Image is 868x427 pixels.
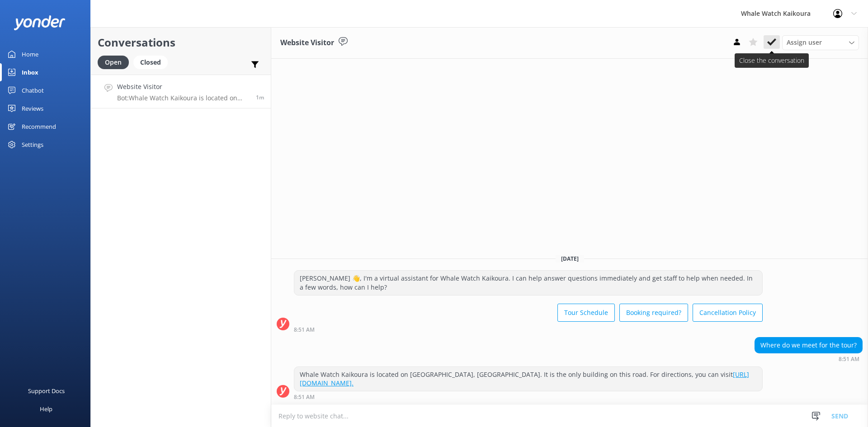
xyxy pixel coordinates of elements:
[294,327,315,333] strong: 8:51 AM
[755,338,862,353] div: Where do we meet for the tour?
[280,37,334,49] h3: Website Visitor
[98,57,133,67] a: Open
[294,394,315,400] strong: 8:51 AM
[14,15,66,30] img: yonder-white-logo.png
[91,75,271,108] a: Website VisitorBot:Whale Watch Kaikoura is located on [GEOGRAPHIC_DATA], [GEOGRAPHIC_DATA]. It is...
[98,56,129,69] div: Open
[839,357,859,362] strong: 8:51 AM
[22,45,38,63] div: Home
[40,400,52,418] div: Help
[256,94,264,101] span: Sep 04 2025 08:51am (UTC +12:00) Pacific/Auckland
[755,356,863,362] div: Sep 04 2025 08:51am (UTC +12:00) Pacific/Auckland
[300,370,749,388] a: [URL][DOMAIN_NAME].
[133,57,172,67] a: Closed
[22,81,44,99] div: Chatbot
[117,82,249,92] h4: Website Visitor
[22,63,38,81] div: Inbox
[294,271,762,295] div: [PERSON_NAME] 👋, I'm a virtual assistant for Whale Watch Kaikoura. I can help answer questions im...
[22,136,43,154] div: Settings
[787,38,822,47] span: Assign user
[22,117,56,136] div: Recommend
[693,304,763,322] button: Cancellation Policy
[98,34,264,51] h2: Conversations
[294,367,762,391] div: Whale Watch Kaikoura is located on [GEOGRAPHIC_DATA], [GEOGRAPHIC_DATA]. It is the only building ...
[556,255,584,263] span: [DATE]
[28,382,65,400] div: Support Docs
[782,35,859,50] div: Assign User
[557,304,615,322] button: Tour Schedule
[117,94,249,102] p: Bot: Whale Watch Kaikoura is located on [GEOGRAPHIC_DATA], [GEOGRAPHIC_DATA]. It is the only buil...
[619,304,688,322] button: Booking required?
[133,56,168,69] div: Closed
[294,326,763,333] div: Sep 04 2025 08:51am (UTC +12:00) Pacific/Auckland
[22,99,43,117] div: Reviews
[294,394,763,400] div: Sep 04 2025 08:51am (UTC +12:00) Pacific/Auckland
